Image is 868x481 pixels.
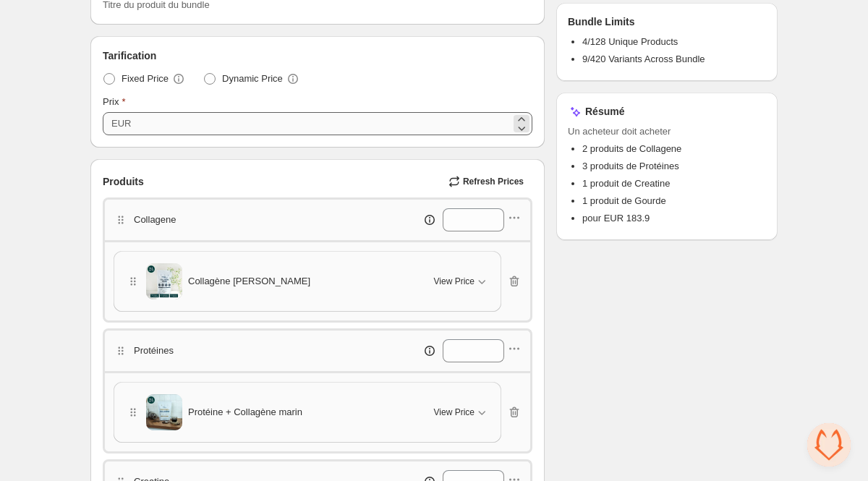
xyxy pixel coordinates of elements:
[582,211,766,226] li: pour EUR 183.9
[111,116,131,131] div: EUR
[443,171,532,192] button: Refresh Prices
[582,176,766,191] li: 1 produit de Creatine
[807,423,851,467] a: Ouvrir le chat
[134,344,174,358] p: Protéines
[222,72,283,86] span: Dynamic Price
[146,263,182,299] img: Collagène Marin Confort
[582,142,766,156] li: 2 produits de Collagene
[434,406,475,418] span: View Price
[568,124,766,139] span: Un acheteur doit acheter
[122,72,169,86] span: Fixed Price
[463,176,524,187] span: Refresh Prices
[582,159,766,174] li: 3 produits de Protéines
[188,405,302,420] span: Protéine + Collagène marin
[103,95,125,109] label: Prix
[188,274,310,289] span: Collagène [PERSON_NAME]
[103,174,144,189] span: Produits
[582,36,678,47] span: 4/128 Unique Products
[134,213,176,227] p: Collagene
[582,194,766,208] li: 1 produit de Gourde
[434,276,475,287] span: View Price
[103,48,156,63] span: Tarification
[568,14,635,29] h3: Bundle Limits
[585,104,624,119] h3: Résumé
[425,270,498,293] button: View Price
[425,401,498,424] button: View Price
[146,394,182,430] img: Protéine + Collagène marin
[582,54,705,64] span: 9/420 Variants Across Bundle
